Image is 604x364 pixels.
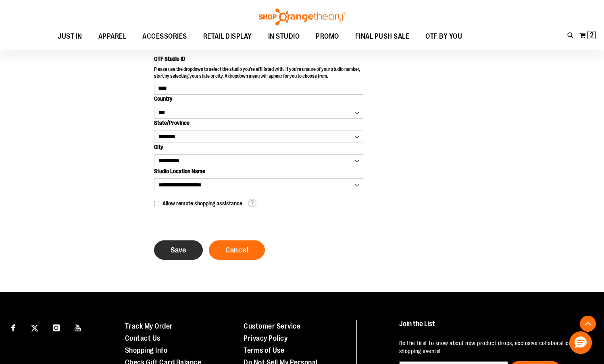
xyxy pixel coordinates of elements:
[244,334,287,342] a: Privacy Policy
[203,27,252,45] span: RETAIL DISPLAY
[154,56,185,62] span: OTF Studio ID
[154,168,205,174] span: Studio Location Name
[6,320,20,334] a: Visit our Facebook page
[98,27,127,45] span: APPAREL
[171,246,186,254] span: Save
[90,27,135,46] a: APPAREL
[244,322,300,330] a: Customer Service
[125,322,173,330] a: Track My Order
[154,66,363,82] p: Please use the dropdown to select the studio you're affiliated with. If you're unsure of your stu...
[142,27,187,45] span: ACCESSORIES
[399,320,588,335] h4: Join the List
[134,27,195,46] a: ACCESSORIES
[417,27,470,46] a: OTF BY YOU
[71,320,85,334] a: Visit our Youtube page
[125,334,160,342] a: Contact Us
[125,346,168,354] a: Shopping Info
[355,27,410,45] span: FINAL PUSH SALE
[31,325,38,332] img: Twitter
[154,240,203,260] button: Save
[209,240,265,260] a: Cancel
[569,331,592,354] button: Hello, have a question? Let’s chat.
[58,27,82,45] span: JUST IN
[316,27,339,45] span: PROMO
[399,339,588,355] p: Be the first to know about new product drops, exclusive collaborations, and shopping events!
[590,31,594,39] span: 2
[50,27,90,46] a: JUST IN
[258,8,346,25] img: Shop Orangetheory
[244,346,284,354] a: Terms of Use
[154,120,190,126] span: State/Province
[308,27,347,46] a: PROMO
[225,246,248,254] span: Cancel
[49,320,63,334] a: Visit our Instagram page
[154,95,172,102] span: Country
[260,27,308,46] a: IN STUDIO
[425,27,462,45] span: OTF BY YOU
[28,320,42,334] a: Visit our X page
[268,27,300,45] span: IN STUDIO
[580,316,596,332] button: Back To Top
[347,27,418,46] a: FINAL PUSH SALE
[162,200,242,207] span: Allow remote shopping assistance
[195,27,260,46] a: RETAIL DISPLAY
[154,144,163,150] span: City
